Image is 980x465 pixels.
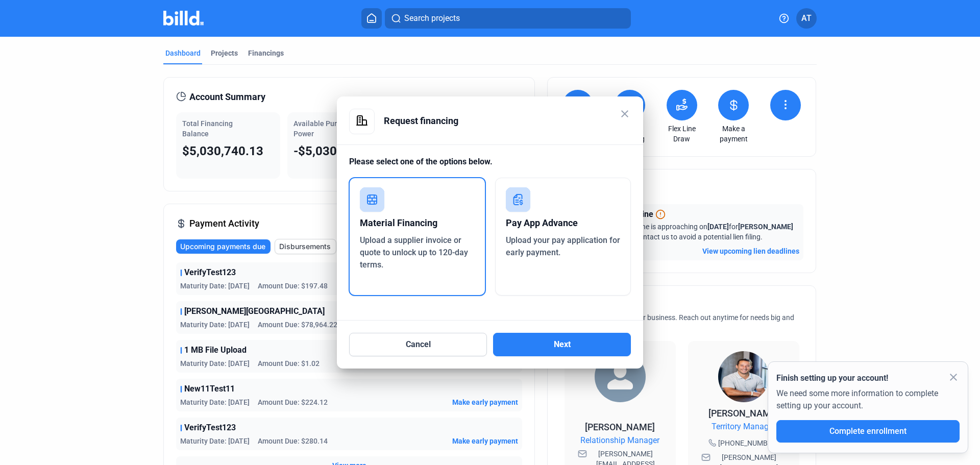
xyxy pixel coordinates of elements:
span: Upload a supplier invoice or quote to unlock up to 120-day terms. [360,235,468,270]
span: Amount Due: $78,964.22 [258,320,337,330]
span: Amount Due: $280.14 [258,436,328,446]
span: Complete enrollment [829,426,906,436]
span: AT [801,12,812,25]
div: Finish setting up your account! [776,372,960,384]
span: Payment Activity [189,216,259,231]
img: Relationship Manager [595,351,646,402]
span: Amount Due: $224.12 [258,397,328,407]
mat-icon: close [619,108,631,120]
img: Billd Company Logo [163,11,204,26]
img: Territory Manager [718,351,769,402]
span: Territory Manager [712,421,775,433]
span: Upcoming payments due [180,241,265,252]
div: We need some more information to complete setting up your account. [776,384,960,420]
button: Cancel [349,333,487,356]
span: -$5,030,740.13 [293,144,379,158]
span: Amount Due: $197.48 [258,281,328,291]
span: Upload your pay application for early payment. [506,235,620,257]
a: Flex Line Draw [664,124,700,144]
span: 1 MB File Upload [184,344,247,356]
mat-icon: close [947,371,960,383]
div: Please select one of the options below. [349,156,631,178]
span: Maturity Date: [DATE] [180,436,250,446]
span: Search projects [404,12,460,25]
div: Dashboard [165,48,201,58]
span: [PERSON_NAME][GEOGRAPHIC_DATA] [184,305,325,317]
div: Material Financing [360,212,475,234]
span: Relationship Manager [580,434,659,447]
a: Make a payment [716,124,751,144]
span: Total Financing Balance [182,119,233,138]
span: VerifyTest123 [184,266,236,279]
span: Maturity Date: [DATE] [180,397,250,407]
button: View upcoming lien deadlines [702,246,799,256]
div: Financings [248,48,284,58]
div: Projects [211,48,238,58]
span: Maturity Date: [DATE] [180,358,250,369]
span: [DATE] [707,223,729,231]
span: VerifyTest123 [184,422,236,434]
span: Disbursements [279,241,331,252]
span: We're here for you and your business. Reach out anytime for needs big and small! [560,313,794,332]
span: [PERSON_NAME] [585,422,655,432]
span: [PERSON_NAME] [708,408,778,419]
span: Make early payment [452,436,518,446]
div: Pay App Advance [506,212,621,234]
button: Next [493,333,631,356]
span: Available Purchasing Power [293,119,362,138]
span: Amount Due: $1.02 [258,358,320,369]
span: Maturity Date: [DATE] [180,281,250,291]
div: Request financing [384,109,631,133]
span: The estimated lien deadline is approaching on for . Contact us to avoid a potential lien filing. [564,223,793,241]
span: Account Summary [189,90,265,104]
span: $5,030,740.13 [182,144,263,158]
span: New11Test11 [184,383,235,395]
span: Maturity Date: [DATE] [180,320,250,330]
span: Make early payment [452,397,518,407]
span: [PHONE_NUMBER] [718,438,778,448]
